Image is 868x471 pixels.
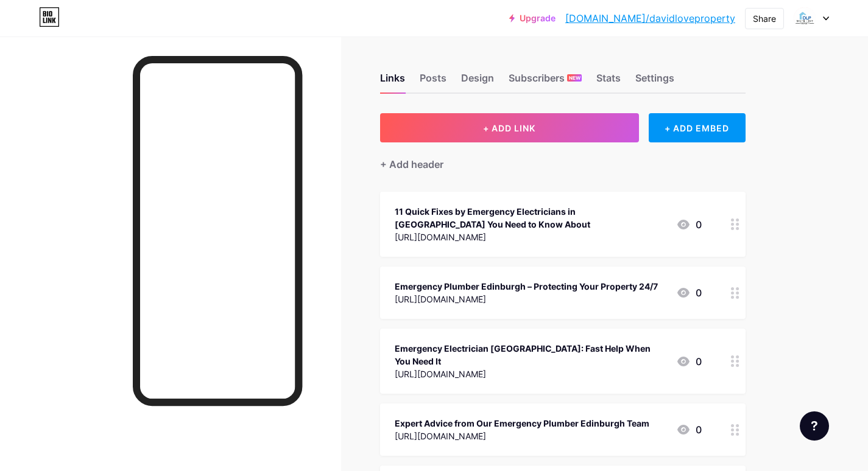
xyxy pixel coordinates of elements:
div: + Add header [380,157,443,172]
div: Emergency Plumber Edinburgh – Protecting Your Property 24/7 [395,280,658,293]
div: Emergency Electrician [GEOGRAPHIC_DATA]: Fast Help When You Need It [395,342,666,368]
div: + ADD EMBED [649,113,746,142]
div: [URL][DOMAIN_NAME] [395,368,666,380]
a: Upgrade [509,13,556,23]
div: [URL][DOMAIN_NAME] [395,430,649,442]
div: Links [380,71,405,92]
div: Share [753,12,776,25]
div: 0 [676,217,702,232]
div: [URL][DOMAIN_NAME] [395,231,666,243]
button: + ADD LINK [380,113,639,142]
a: [DOMAIN_NAME]/davidloveproperty [565,11,735,26]
div: 0 [676,422,702,437]
div: Design [461,71,494,92]
img: davidloveproperty [793,7,816,30]
div: 11 Quick Fixes by Emergency Electricians in [GEOGRAPHIC_DATA] You Need to Know About [395,205,666,231]
div: Settings [635,71,674,92]
div: [URL][DOMAIN_NAME] [395,293,658,305]
div: Posts [420,71,446,92]
span: + ADD LINK [483,123,535,133]
span: NEW [569,74,580,82]
div: Stats [596,71,621,92]
div: Subscribers [509,71,582,92]
div: 0 [676,354,702,369]
div: Expert Advice from Our Emergency Plumber Edinburgh Team [395,417,649,430]
div: 0 [676,285,702,300]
